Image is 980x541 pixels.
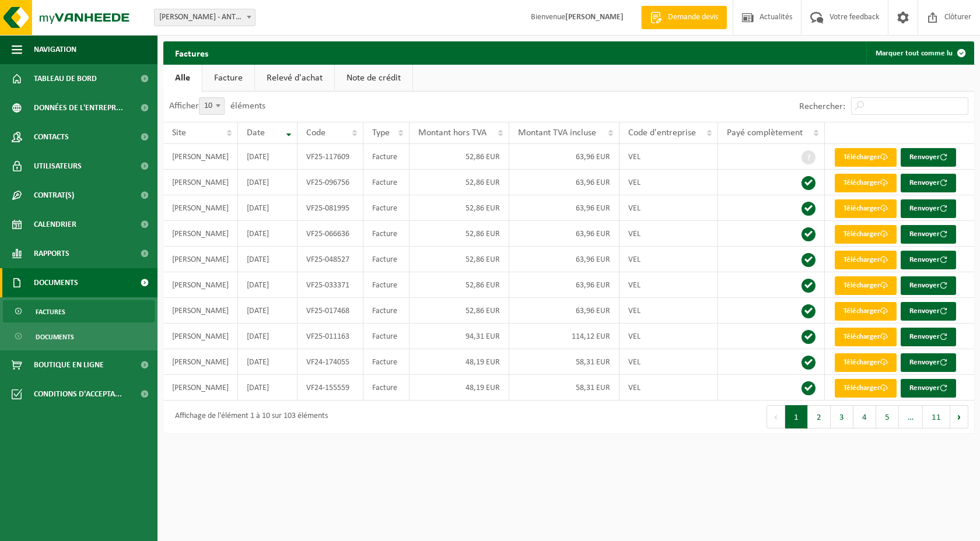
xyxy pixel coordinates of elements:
td: [DATE] [238,170,297,195]
h2: Factures [163,41,220,64]
span: Factures [36,301,65,323]
span: Demande devis [665,12,721,23]
td: 58,31 EUR [509,375,619,401]
button: 11 [923,405,950,428]
a: Relevé d'achat [255,65,334,92]
td: VF25-011163 [297,324,363,349]
td: [DATE] [238,247,297,272]
td: [DATE] [238,324,297,349]
a: Télécharger [835,353,897,372]
td: 52,86 EUR [409,144,509,170]
td: [PERSON_NAME] [163,170,238,195]
span: LUC GILSOUL - ANTHEIT [154,9,256,26]
td: 63,96 EUR [509,221,619,247]
td: [PERSON_NAME] [163,375,238,401]
button: Renvoyer [901,302,956,321]
td: 63,96 EUR [509,272,619,298]
td: VEL [619,170,718,195]
a: Demande devis [641,6,727,29]
button: Renvoyer [901,199,956,218]
span: LUC GILSOUL - ANTHEIT [155,9,255,26]
div: Affichage de l'élément 1 à 10 sur 103 éléments [169,406,328,427]
button: 3 [831,405,853,428]
td: Facture [363,272,409,298]
td: Facture [363,170,409,195]
td: 63,96 EUR [509,247,619,272]
td: 63,96 EUR [509,170,619,195]
td: Facture [363,349,409,375]
button: Renvoyer [901,328,956,346]
button: Renvoyer [901,353,956,372]
td: [PERSON_NAME] [163,195,238,221]
td: 63,96 EUR [509,144,619,170]
span: Documents [34,268,78,297]
td: [PERSON_NAME] [163,272,238,298]
a: Alle [163,65,202,92]
span: Payé complètement [727,128,803,138]
button: Renvoyer [901,379,956,398]
label: Afficher éléments [169,101,265,111]
td: Facture [363,375,409,401]
a: Télécharger [835,174,897,192]
span: Contacts [34,122,69,152]
td: [DATE] [238,144,297,170]
td: Facture [363,247,409,272]
span: Montant TVA incluse [518,128,596,138]
td: Facture [363,298,409,324]
span: Rapports [34,239,69,268]
a: Télécharger [835,276,897,295]
td: VEL [619,272,718,298]
td: 94,31 EUR [409,324,509,349]
span: Site [172,128,186,138]
td: 52,86 EUR [409,195,509,221]
span: Type [372,128,390,138]
td: 52,86 EUR [409,247,509,272]
td: VEL [619,324,718,349]
td: Facture [363,324,409,349]
td: [PERSON_NAME] [163,247,238,272]
a: Télécharger [835,328,897,346]
td: [DATE] [238,221,297,247]
td: VF25-066636 [297,221,363,247]
td: VEL [619,195,718,221]
td: 48,19 EUR [409,375,509,401]
td: [PERSON_NAME] [163,221,238,247]
td: VF25-048527 [297,247,363,272]
span: Conditions d'accepta... [34,380,122,409]
button: Renvoyer [901,148,956,167]
a: Documents [3,325,155,347]
td: VF25-081995 [297,195,363,221]
a: Télécharger [835,199,897,218]
span: Calendrier [34,210,76,239]
button: Renvoyer [901,251,956,269]
span: Navigation [34,35,76,64]
td: [PERSON_NAME] [163,349,238,375]
span: Code d'entreprise [628,128,696,138]
td: VEL [619,247,718,272]
span: 10 [199,98,224,114]
a: Factures [3,300,155,322]
td: 63,96 EUR [509,195,619,221]
strong: [PERSON_NAME] [565,13,624,22]
td: VF25-096756 [297,170,363,195]
button: Previous [766,405,785,428]
button: Next [950,405,968,428]
span: 10 [199,97,225,115]
td: VF25-033371 [297,272,363,298]
span: Boutique en ligne [34,350,104,380]
label: Rechercher: [799,102,845,111]
span: Utilisateurs [34,152,82,181]
td: VF24-155559 [297,375,363,401]
td: 52,86 EUR [409,272,509,298]
a: Télécharger [835,225,897,244]
button: 1 [785,405,808,428]
td: [PERSON_NAME] [163,144,238,170]
span: Montant hors TVA [418,128,487,138]
a: Note de crédit [335,65,412,92]
span: … [899,405,923,428]
td: [DATE] [238,298,297,324]
td: 63,96 EUR [509,298,619,324]
td: [DATE] [238,272,297,298]
button: 5 [876,405,899,428]
td: 52,86 EUR [409,221,509,247]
